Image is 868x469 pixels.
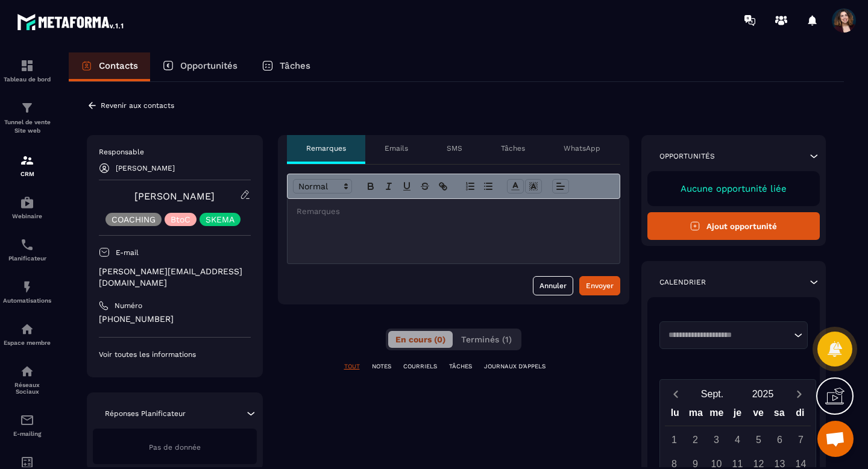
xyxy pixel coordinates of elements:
[3,255,51,262] p: Planificateur
[586,280,614,292] div: Envoyer
[388,331,453,348] button: En cours (0)
[99,266,251,289] p: [PERSON_NAME][EMAIL_ADDRESS][DOMAIN_NAME]
[659,151,715,161] p: Opportunités
[3,92,51,144] a: formationformationTunnel de vente Site web
[3,76,51,83] p: Tableau de bord
[395,335,445,344] span: En cours (0)
[454,331,519,348] button: Terminés (1)
[116,164,175,172] p: [PERSON_NAME]
[3,297,51,304] p: Automatisations
[3,271,51,313] a: automationsautomationsAutomatisations
[17,11,125,33] img: logo
[664,429,685,450] div: 1
[447,143,462,153] p: SMS
[372,362,391,371] p: NOTES
[748,404,769,426] div: ve
[20,153,34,168] img: formation
[134,190,215,202] a: [PERSON_NAME]
[20,413,34,427] img: email
[647,212,820,240] button: Ajout opportunité
[3,339,51,346] p: Espace membre
[116,248,139,257] p: E-mail
[3,49,51,92] a: formationformationTableau de bord
[769,429,790,450] div: 6
[769,404,790,426] div: sa
[20,238,34,252] img: scheduler
[99,60,138,71] p: Contacts
[180,60,237,71] p: Opportunités
[687,383,738,404] button: Open months overlay
[20,58,34,73] img: formation
[685,429,706,450] div: 2
[659,321,808,349] div: Search for option
[3,118,51,135] p: Tunnel de vente Site web
[449,362,472,371] p: TÂCHES
[788,386,811,402] button: Next month
[20,280,34,294] img: automations
[150,52,250,81] a: Opportunités
[206,215,234,224] p: SKEMA
[250,52,322,81] a: Tâches
[533,276,573,295] button: Annuler
[344,362,360,371] p: TOUT
[99,350,251,359] p: Voir toutes les informations
[659,277,706,287] p: Calendrier
[664,404,685,426] div: lu
[706,404,728,426] div: me
[461,335,512,344] span: Terminés (1)
[3,171,51,177] p: CRM
[3,144,51,186] a: formationformationCRM
[20,322,34,336] img: automations
[105,409,186,418] p: Réponses Planificateur
[3,382,51,395] p: Réseaux Sociaux
[280,60,310,71] p: Tâches
[738,383,788,404] button: Open years overlay
[3,228,51,271] a: schedulerschedulerPlanificateur
[149,443,201,452] span: Pas de donnée
[3,313,51,355] a: automationsautomationsEspace membre
[727,404,748,426] div: je
[99,147,251,157] p: Responsable
[403,362,437,371] p: COURRIELS
[171,215,190,224] p: BtoC
[706,429,727,450] div: 3
[727,429,748,450] div: 4
[579,276,620,295] button: Envoyer
[3,213,51,219] p: Webinaire
[685,404,706,426] div: ma
[306,143,346,153] p: Remarques
[101,101,174,110] p: Revenir aux contacts
[817,421,854,457] div: Ouvrir le chat
[3,404,51,446] a: emailemailE-mailing
[99,313,251,325] p: [PHONE_NUMBER]
[501,143,525,153] p: Tâches
[69,52,150,81] a: Contacts
[748,429,769,450] div: 5
[385,143,408,153] p: Emails
[3,186,51,228] a: automationsautomationsWebinaire
[3,430,51,437] p: E-mailing
[20,364,34,379] img: social-network
[3,355,51,404] a: social-networksocial-networkRéseaux Sociaux
[790,404,811,426] div: di
[112,215,156,224] p: COACHING
[665,386,687,402] button: Previous month
[664,329,791,341] input: Search for option
[115,301,142,310] p: Numéro
[659,183,808,194] p: Aucune opportunité liée
[564,143,600,153] p: WhatsApp
[484,362,546,371] p: JOURNAUX D'APPELS
[790,429,811,450] div: 7
[20,195,34,210] img: automations
[20,101,34,115] img: formation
